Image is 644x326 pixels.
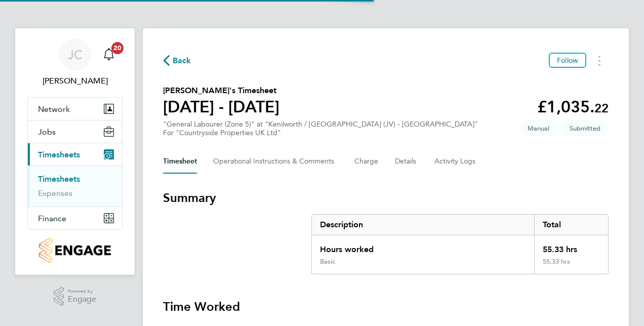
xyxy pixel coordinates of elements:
span: 22 [594,101,609,115]
span: 20 [111,42,124,54]
span: Follow [557,56,578,65]
span: Jayne Cadman [27,75,123,87]
span: This timesheet is Submitted. [561,120,609,137]
div: Hours worked [312,235,534,258]
button: Jobs [28,120,122,143]
a: 20 [99,38,119,71]
a: Timesheets [38,174,80,184]
span: JC [68,48,83,61]
div: Basic [320,258,335,266]
div: For "Countryside Properties UK Ltd" [163,129,478,137]
nav: Main navigation [15,28,135,275]
span: This timesheet was manually created. [519,120,557,137]
div: Total [534,215,608,235]
button: Timesheet [163,149,197,174]
a: JC[PERSON_NAME] [27,38,123,87]
button: Finance [28,207,122,229]
span: Engage [68,295,96,304]
div: Summary [311,214,609,274]
div: 55.33 hrs [534,235,608,258]
div: Timesheets [28,166,122,207]
h3: Time Worked [163,299,609,315]
span: Network [38,104,70,114]
button: Back [163,54,191,67]
span: Back [173,55,191,67]
h1: [DATE] - [DATE] [163,97,279,117]
button: Details [395,149,418,174]
span: Timesheets [38,150,80,159]
a: Expenses [38,188,72,198]
a: Go to home page [27,238,123,263]
span: Powered by [68,287,96,296]
span: Jobs [38,127,56,137]
button: Network [28,98,122,120]
a: Powered byEngage [54,287,97,306]
button: Timesheets [28,143,122,166]
button: Timesheets Menu [590,53,609,68]
button: Charge [354,149,379,174]
div: "General Labourer (Zone 5)" at "Kenilworth / [GEOGRAPHIC_DATA] (JV) - [GEOGRAPHIC_DATA]" [163,120,478,137]
app-decimal: £1,035. [537,97,609,116]
img: countryside-properties-logo-retina.png [39,238,110,263]
div: 55.33 hrs [534,258,608,274]
button: Activity Logs [434,149,477,174]
h2: [PERSON_NAME]'s Timesheet [163,85,279,97]
div: Description [312,215,534,235]
button: Operational Instructions & Comments [213,149,338,174]
h3: Summary [163,190,609,206]
button: Follow [549,53,586,68]
span: Finance [38,214,66,223]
